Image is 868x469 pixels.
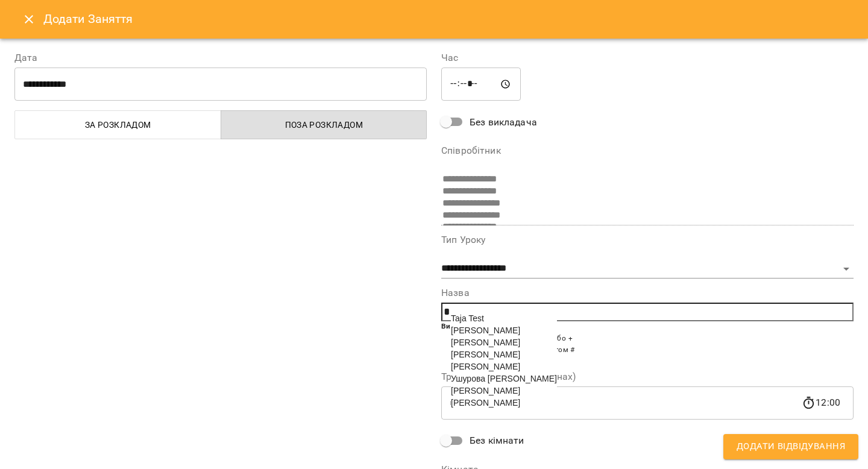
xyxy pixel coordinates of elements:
span: За розкладом [22,118,214,132]
button: Додати Відвідування [723,434,858,459]
span: Без кімнати [470,433,524,448]
label: Дата [14,53,427,63]
span: Поза розкладом [228,118,420,132]
span: [PERSON_NAME] [451,398,520,408]
span: [PERSON_NAME] [451,350,520,359]
label: Тривалість уроку(в хвилинах) [441,372,854,382]
span: [PERSON_NAME] [451,386,520,395]
button: За розкладом [14,110,221,139]
span: [PERSON_NAME] [451,326,520,335]
b: Використовуйте @ + або # щоб [441,322,555,330]
button: Close [14,5,43,34]
span: [PERSON_NAME] [451,338,520,347]
span: Ушурова [PERSON_NAME] [451,374,557,383]
li: Додати клієнта через @ або + [465,333,854,345]
span: Без викладача [470,115,537,130]
label: Тип Уроку [441,235,854,245]
button: Поза розкладом [221,110,427,139]
h6: Додати Заняття [43,10,854,28]
li: Додати всіх клієнтів з тегом # [465,344,854,356]
label: Назва [441,288,854,298]
span: Taja Test [451,313,484,323]
label: Час [441,53,854,63]
span: Додати Відвідування [737,439,845,455]
span: [PERSON_NAME] [451,362,520,371]
label: Співробітник [441,146,854,156]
